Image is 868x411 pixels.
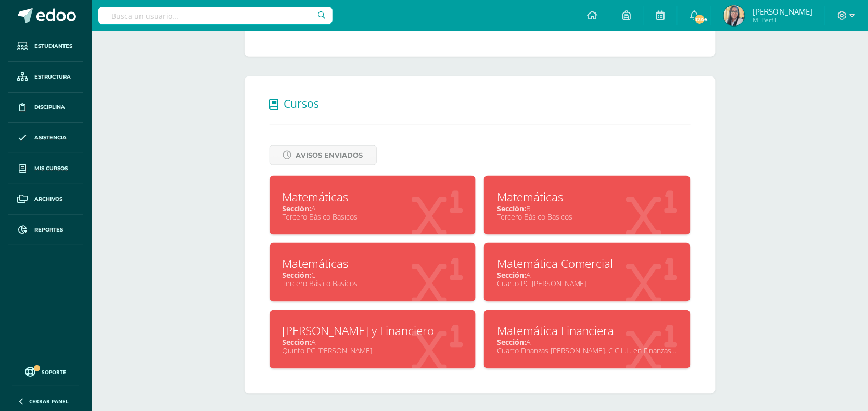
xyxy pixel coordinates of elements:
[752,16,812,24] span: Mi Perfil
[12,364,79,378] a: Soporte
[8,184,83,215] a: Archivos
[8,153,83,184] a: Mis cursos
[270,176,476,235] a: MatemáticasSección:ATercero Básico Basicos
[497,346,678,356] div: Cuarto Finanzas [PERSON_NAME]. C.C.L.L. en Finanzas y Administración
[283,346,463,356] div: Quinto PC [PERSON_NAME]
[283,203,312,213] span: Sección:
[497,338,526,348] span: Sección:
[8,123,83,153] a: Asistencia
[497,279,678,289] div: Cuarto PC [PERSON_NAME]
[270,243,476,302] a: MatemáticasSección:CTercero Básico Basicos
[497,203,526,213] span: Sección:
[8,62,83,93] a: Estructura
[497,212,678,222] div: Tercero Básico Basicos
[283,279,463,289] div: Tercero Básico Basicos
[497,271,526,280] span: Sección:
[283,323,463,339] div: Cálculo Mercantil y Financiero
[484,176,691,235] a: MatemáticasSección:BTercero Básico Basicos
[8,215,83,246] a: Reportes
[497,189,678,205] div: Matemáticas
[34,164,68,173] span: Mis cursos
[34,134,67,142] span: Asistencia
[296,146,363,165] span: Avisos Enviados
[484,243,691,302] a: Matemática ComercialSección:ACuarto PC [PERSON_NAME]
[34,103,65,111] span: Disciplina
[283,338,463,348] div: A
[42,368,67,376] span: Soporte
[98,7,333,24] input: Busca un usuario...
[34,42,72,50] span: Estudiantes
[497,323,678,339] div: Matemática Financiera
[8,93,83,123] a: Disciplina
[283,338,312,348] span: Sección:
[8,31,83,62] a: Estudiantes
[497,203,678,213] div: B
[752,6,812,17] span: [PERSON_NAME]
[724,5,745,26] img: 686a06a3bf1af68f69e33fbdca467678.png
[484,310,691,369] a: Matemática FinancieraSección:ACuarto Finanzas [PERSON_NAME]. C.C.L.L. en Finanzas y Administración
[34,73,71,81] span: Estructura
[497,338,678,348] div: A
[283,203,463,213] div: A
[284,97,320,111] span: Cursos
[270,145,377,165] a: Avisos Enviados
[283,189,463,205] div: Matemáticas
[34,195,62,203] span: Archivos
[270,310,476,369] a: [PERSON_NAME] y FinancieroSección:AQuinto PC [PERSON_NAME]
[694,14,706,25] span: 1246
[283,271,312,280] span: Sección:
[497,271,678,280] div: A
[283,212,463,222] div: Tercero Básico Basicos
[34,226,63,234] span: Reportes
[497,256,678,272] div: Matemática Comercial
[29,397,69,405] span: Cerrar panel
[283,271,463,280] div: C
[283,256,463,272] div: Matemáticas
